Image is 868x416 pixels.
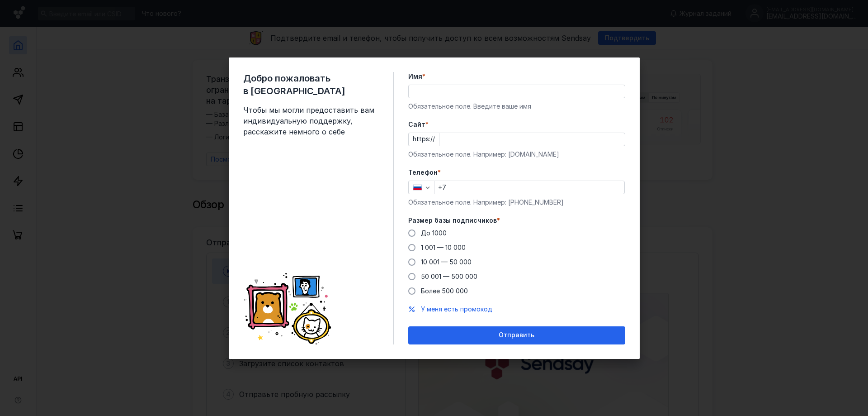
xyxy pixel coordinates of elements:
div: Обязательное поле. Введите ваше имя [408,102,625,111]
button: Отправить [408,326,625,344]
span: Добро пожаловать в [GEOGRAPHIC_DATA] [243,72,379,97]
span: У меня есть промокод [421,305,492,313]
span: До 1000 [421,229,447,237]
span: 50 001 — 500 000 [421,273,477,280]
span: 1 001 — 10 000 [421,244,466,251]
span: Отправить [499,331,534,339]
div: Обязательное поле. Например: [PHONE_NUMBER] [408,198,625,207]
span: Более 500 000 [421,287,468,295]
span: Имя [408,72,422,81]
span: 10 001 — 50 000 [421,258,472,266]
span: Телефон [408,168,438,177]
span: Размер базы подписчиков [408,216,497,225]
div: Обязательное поле. Например: [DOMAIN_NAME] [408,150,625,159]
span: Cайт [408,120,425,129]
button: У меня есть промокод [421,305,492,314]
span: Чтобы мы могли предоставить вам индивидуальную поддержку, расскажите немного о себе [243,105,379,137]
